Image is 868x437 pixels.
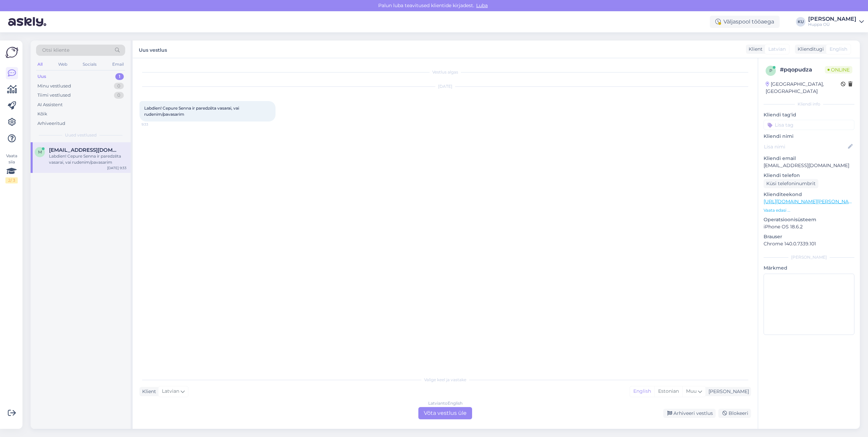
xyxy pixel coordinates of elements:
span: Otsi kliente [42,47,69,54]
div: KU [796,17,805,27]
input: Lisa nimi [764,143,847,150]
div: # pqopudza [780,66,825,74]
div: AI Assistent [37,101,63,108]
a: [PERSON_NAME]Huppa OÜ [808,16,864,27]
div: Klienditugi [795,46,824,53]
span: Latvian [162,388,179,395]
div: Arhiveeritud [37,120,65,127]
p: [EMAIL_ADDRESS][DOMAIN_NAME] [764,162,854,169]
img: Askly Logo [5,46,18,59]
div: Huppa OÜ [808,22,856,27]
div: Tiimi vestlused [37,92,71,99]
span: Labdien! Cepure Senna ir paredzēta vasarai, vai rudenim/pavasarim [144,106,240,117]
div: Klient [746,46,763,53]
div: Klient [139,388,156,395]
div: Latvian to English [428,400,463,406]
div: Labdien! Cepure Senna ir paredzēta vasarai, vai rudenim/pavasarim [49,153,127,165]
div: Väljaspool tööaega [710,16,780,28]
div: [PERSON_NAME] [764,254,854,260]
p: Klienditeekond [764,191,854,198]
p: Kliendi telefon [764,172,854,179]
div: Estonian [654,386,682,396]
span: M [38,149,42,155]
div: Blokeeri [718,409,751,418]
p: iPhone OS 18.6.2 [764,223,854,230]
div: 2 / 3 [5,177,18,183]
p: Kliendi email [764,155,854,162]
div: Võta vestlus üle [418,407,472,419]
div: Küsi telefoninumbrit [764,179,818,188]
p: Vaata edasi ... [764,207,854,213]
span: Latvian [768,46,786,53]
div: Uus [37,73,46,80]
div: 0 [114,83,124,90]
p: Märkmed [764,264,854,272]
span: Luba [474,2,490,9]
span: Uued vestlused [65,132,97,138]
div: Kliendi info [764,101,854,107]
span: p [769,68,772,73]
span: Online [825,66,852,74]
div: 0 [114,92,124,99]
p: Operatsioonisüsteem [764,216,854,223]
div: Web [57,60,69,69]
a: [URL][DOMAIN_NAME][PERSON_NAME] [764,198,857,205]
div: Kõik [37,111,47,117]
input: Lisa tag [764,120,854,130]
p: Brauser [764,233,854,240]
span: English [830,46,847,53]
span: 9:33 [141,122,167,127]
div: 1 [115,73,124,80]
div: English [630,386,654,396]
div: Vestlus algas [139,69,751,75]
span: Muu [686,388,697,394]
div: [DATE] [139,83,751,90]
div: Valige keel ja vastake [139,377,751,383]
span: Malinovska.j@gmail.com [49,147,120,153]
p: Chrome 140.0.7339.101 [764,240,854,247]
div: [PERSON_NAME] [808,16,856,22]
div: Arhiveeri vestlus [663,409,716,418]
p: Kliendi nimi [764,133,854,140]
p: Kliendi tag'id [764,111,854,118]
div: [DATE] 9:33 [107,165,127,171]
div: Email [111,60,125,69]
div: Minu vestlused [37,83,71,90]
div: Socials [81,60,98,69]
div: All [36,60,44,69]
label: Uus vestlus [139,45,167,54]
div: Vaata siia [5,153,18,183]
div: [GEOGRAPHIC_DATA], [GEOGRAPHIC_DATA] [766,81,841,95]
div: [PERSON_NAME] [706,388,749,395]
